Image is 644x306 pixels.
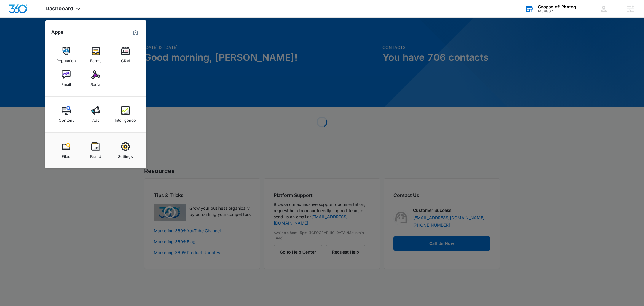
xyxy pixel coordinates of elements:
div: account name [538,4,581,9]
a: Marketing 360® Dashboard [131,28,140,37]
div: Files [62,151,70,159]
span: Dashboard [45,5,73,12]
div: Settings [118,151,133,159]
div: Forms [90,55,101,63]
a: CRM [114,44,137,66]
div: Social [90,79,101,87]
div: Email [61,79,71,87]
div: Content [59,115,74,123]
a: Ads [85,103,107,126]
div: Ads [92,115,99,123]
a: Brand [85,139,107,162]
a: Settings [114,139,137,162]
a: Email [55,67,77,90]
h2: Apps [51,29,63,35]
div: account id [538,9,581,13]
a: Content [55,103,77,126]
div: CRM [121,55,130,63]
a: Intelligence [114,103,137,126]
a: Social [85,67,107,90]
a: Files [55,139,77,162]
div: Reputation [56,55,76,63]
a: Forms [85,44,107,66]
a: Reputation [55,44,77,66]
div: Brand [90,151,101,159]
div: Intelligence [115,115,136,123]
